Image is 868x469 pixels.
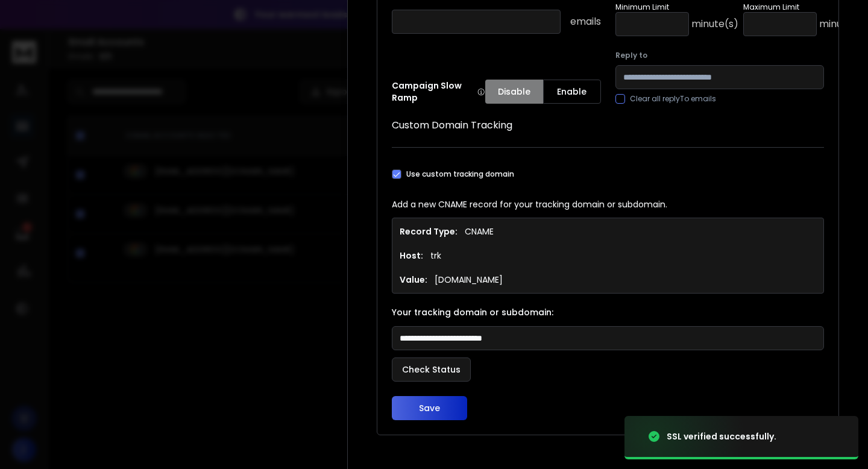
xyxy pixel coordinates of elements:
[819,17,866,31] p: minute(s)
[392,118,824,133] h1: Custom Domain Tracking
[570,14,601,29] p: emails
[392,357,471,382] button: Check Status
[392,308,824,316] label: Your tracking domain or subdomain:
[435,274,503,286] p: [DOMAIN_NAME]
[667,430,776,442] div: SSL verified successfully.
[430,250,441,262] p: trk
[615,2,738,12] p: Minimum Limit
[543,80,601,104] button: Enable
[392,396,467,420] button: Save
[630,94,716,104] label: Clear all replyTo emails
[691,17,738,31] p: minute(s)
[406,169,514,179] label: Use custom tracking domain
[485,80,543,104] button: Disable
[392,80,485,104] p: Campaign Slow Ramp
[400,225,458,238] h1: Record Type:
[615,51,825,60] label: Reply to
[392,198,824,210] p: Add a new CNAME record for your tracking domain or subdomain.
[743,2,866,12] p: Maximum Limit
[465,225,494,238] p: CNAME
[400,250,423,262] h1: Host:
[400,274,427,286] h1: Value:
